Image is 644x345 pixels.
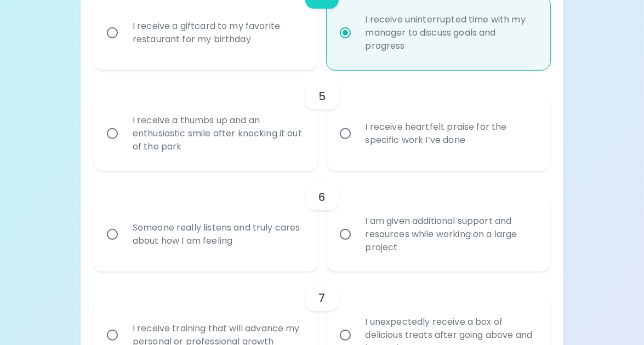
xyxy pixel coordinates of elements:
div: choice-group-check [94,171,550,272]
div: I am given additional support and resources while working on a large project [357,202,545,267]
div: I receive a thumbs up and an enthusiastic smile after knocking it out of the park [124,101,312,166]
h6: 6 [318,188,326,206]
div: Someone really listens and truly cares about how I am feeling [124,208,312,261]
div: choice-group-check [94,70,550,171]
h6: 5 [318,88,326,105]
div: I receive heartfelt praise for the specific work I’ve done [357,107,545,160]
div: I receive a giftcard to my favorite restaurant for my birthday [124,7,312,59]
h6: 7 [318,289,325,307]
